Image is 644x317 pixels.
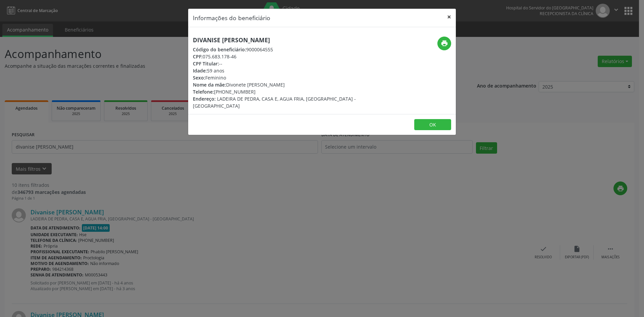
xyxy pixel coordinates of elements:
span: CPF Titular: [193,60,219,67]
h5: Divanise [PERSON_NAME] [193,37,362,44]
div: 075.683.178-46 [193,53,362,60]
div: 9000064555 [193,46,362,53]
div: [PHONE_NUMBER] [193,88,362,95]
span: Idade: [193,67,207,74]
div: Feminino [193,74,362,81]
button: print [437,37,451,50]
button: Close [442,9,456,25]
i: print [441,40,448,47]
button: OK [414,119,451,130]
span: CPF: [193,53,203,60]
div: -- [193,60,362,67]
span: LADEIRA DE PEDRA, CASA E, AGUA FRIA, [GEOGRAPHIC_DATA] - [GEOGRAPHIC_DATA] [193,96,356,109]
div: 59 anos [193,67,362,74]
span: Nome da mãe: [193,82,226,88]
span: Código do beneficiário: [193,46,246,53]
div: Divonete [PERSON_NAME] [193,81,362,88]
h5: Informações do beneficiário [193,13,270,22]
span: Telefone: [193,89,214,95]
span: Sexo: [193,74,205,81]
span: Endereço: [193,96,216,102]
